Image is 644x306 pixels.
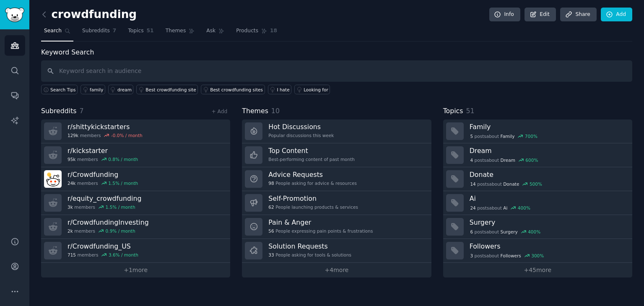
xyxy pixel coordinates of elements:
[277,87,290,93] div: I hate
[470,194,626,203] h3: Ai
[68,252,76,258] span: 715
[206,27,216,35] span: Ask
[525,8,556,22] a: Edit
[106,204,135,210] div: 1.5 % / month
[5,8,24,22] img: GummySearch logo
[470,253,473,259] span: 3
[470,252,545,259] div: post s about
[242,239,431,263] a: Solution Requests33People asking for tools & solutions
[443,119,632,143] a: Family5postsaboutFamily700%
[166,27,186,35] span: Themes
[68,132,78,138] span: 129k
[68,156,138,162] div: members
[128,27,143,35] span: Topics
[233,24,280,41] a: Products18
[242,119,431,143] a: Hot DiscussionsPopular discussions this week
[68,252,138,258] div: members
[470,122,626,131] h3: Family
[125,24,156,41] a: Topics51
[268,170,357,179] h3: Advice Requests
[443,106,463,117] span: Topics
[443,239,632,263] a: Followers3postsaboutFollowers300%
[268,194,358,203] h3: Self-Promotion
[41,263,230,277] a: +1more
[44,27,62,35] span: Search
[470,146,626,155] h3: Dream
[201,85,265,94] a: Best crowdfunding sites
[68,228,149,234] div: members
[268,228,373,234] div: People expressing pain points & frustrations
[147,27,154,35] span: 51
[268,180,274,186] span: 98
[80,107,84,115] span: 7
[268,146,355,155] h3: Top Content
[470,156,539,164] div: post s about
[503,181,519,187] span: Donate
[242,215,431,239] a: Pain & Anger56People expressing pain points & frustrations
[211,109,227,114] a: + Add
[268,252,351,258] div: People asking for tools & solutions
[443,167,632,191] a: Donate14postsaboutDonate500%
[470,205,475,211] span: 24
[68,132,143,138] div: members
[470,218,626,227] h3: Surgery
[79,24,119,41] a: Subreddits7
[242,263,431,277] a: +4more
[163,24,198,41] a: Themes
[443,191,632,215] a: Ai24postsaboutAi400%
[68,218,149,227] h3: r/ CrowdfundingInvesting
[443,215,632,239] a: Surgery6postsaboutSurgery400%
[41,215,230,239] a: r/CrowdfundingInvesting2kmembers0.9% / month
[203,24,227,41] a: Ask
[41,191,230,215] a: r/equity_crowdfunding3kmembers1.5% / month
[41,119,230,143] a: r/shittykickstarters129kmembers-0.0% / month
[41,167,230,191] a: r/Crowdfunding24kmembers1.5% / month
[68,242,138,251] h3: r/ Crowdfunding_US
[68,204,73,210] span: 3k
[136,85,198,94] a: Best crowdfunding site
[560,8,596,22] a: Share
[210,87,263,93] div: Best crowdfunding sites
[109,252,138,258] div: 3.6 % / month
[470,204,531,212] div: post s about
[518,205,530,211] div: 400 %
[601,8,632,22] a: Add
[242,106,268,117] span: Themes
[242,143,431,167] a: Top ContentBest-performing content of past month
[242,191,431,215] a: Self-Promotion62People launching products & services
[501,157,515,163] span: Dream
[466,107,474,115] span: 51
[145,87,196,93] div: Best crowdfunding site
[501,229,518,235] span: Surgery
[80,85,105,94] a: family
[489,8,520,22] a: Info
[470,181,475,187] span: 14
[294,85,330,94] a: Looking for
[111,132,143,138] div: -0.0 % / month
[117,87,132,93] div: dream
[90,87,103,93] div: family
[470,242,626,251] h3: Followers
[68,194,141,203] h3: r/ equity_crowdfunding
[68,122,143,131] h3: r/ shittykickstarters
[41,8,137,21] h2: crowdfunding
[268,156,355,162] div: Best-performing content of past month
[68,146,138,155] h3: r/ kickstarter
[236,27,258,35] span: Products
[470,133,473,139] span: 5
[82,27,110,35] span: Subreddits
[271,107,280,115] span: 10
[470,229,473,235] span: 6
[470,132,538,140] div: post s about
[501,253,521,259] span: Followers
[108,85,133,94] a: dream
[531,253,544,259] div: 300 %
[41,60,632,82] input: Keyword search in audience
[44,170,62,188] img: Crowdfunding
[268,228,274,234] span: 56
[41,85,78,94] button: Search Tips
[41,48,94,56] label: Keyword Search
[68,180,75,186] span: 24k
[304,87,328,93] div: Looking for
[268,180,357,186] div: People asking for advice & resources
